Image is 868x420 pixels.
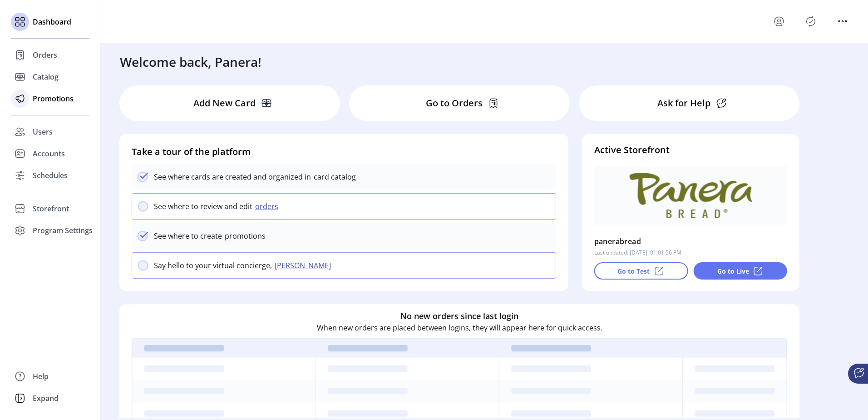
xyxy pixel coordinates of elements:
[154,230,222,241] p: See where to create
[772,14,786,29] button: menu
[33,126,53,137] span: Users
[154,260,272,271] p: Say hello to your virtual concierge,
[33,50,57,60] span: Orders
[33,148,65,159] span: Accounts
[400,310,518,322] h6: No new orders since last login
[120,52,261,71] h3: Welcome back, Panera!
[193,96,256,110] p: Add New Card
[272,260,336,271] button: [PERSON_NAME]
[33,71,59,82] span: Catalog
[33,93,74,104] span: Promotions
[132,145,556,159] h4: Take a tour of the platform
[311,171,356,182] p: card catalog
[717,266,749,276] p: Go to Live
[804,14,818,29] button: Publisher Panel
[33,203,69,214] span: Storefront
[594,249,681,257] p: Last updated: [DATE], 01:01:56 PM
[154,171,311,182] p: See where cards are created and organized in
[222,230,266,241] p: promotions
[835,14,850,29] button: menu
[594,143,787,157] h4: Active Storefront
[33,170,68,181] span: Schedules
[33,393,59,404] span: Expand
[154,201,252,212] p: See where to review and edit
[33,16,71,27] span: Dashboard
[33,225,93,236] span: Program Settings
[617,266,650,276] p: Go to Test
[33,371,49,382] span: Help
[657,96,710,110] p: Ask for Help
[594,234,641,249] p: panerabread
[426,96,483,110] p: Go to Orders
[317,322,602,333] p: When new orders are placed between logins, they will appear here for quick access.
[252,201,284,212] button: orders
